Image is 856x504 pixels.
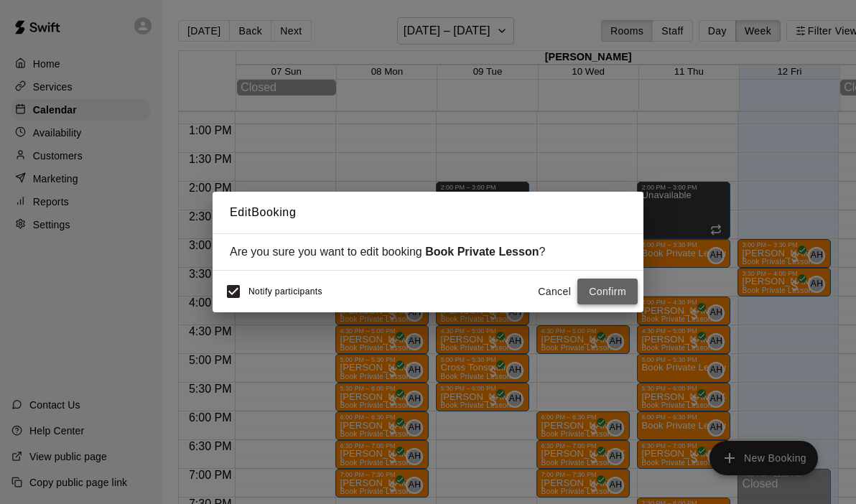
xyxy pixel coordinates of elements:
h2: Edit Booking [213,192,643,233]
strong: Book Private Lesson [425,246,539,258]
button: Cancel [531,279,577,305]
span: Notify participants [248,286,322,297]
button: Confirm [577,279,638,305]
div: Are you sure you want to edit booking ? [230,246,626,258]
